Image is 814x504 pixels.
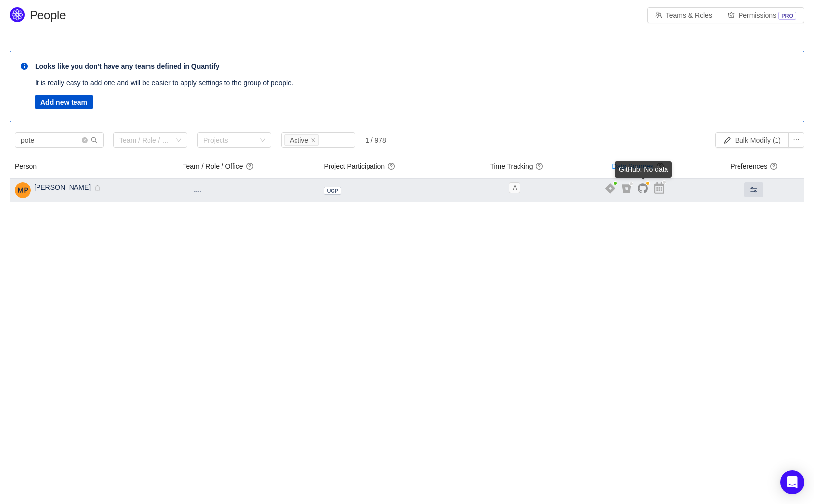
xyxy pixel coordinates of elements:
li: Active [284,134,319,146]
button: Add new team [35,95,93,109]
img: Quantify [10,7,25,22]
i: icon: down [176,137,182,144]
strong: Looks like you don't have any teams defined in Quantify [35,62,220,70]
div: Open Intercom Messenger [780,470,804,494]
h4: Team / Role / Office [183,161,314,171]
i: icon: close [311,138,316,144]
span: A [509,182,520,193]
h4: Time Tracking [466,161,567,171]
h1: People [30,8,179,23]
p: It is really easy to add one and will be easier to apply settings to the group of people. [35,78,794,88]
h4: Person [15,161,173,171]
button: icon: teamTeams & Roles [647,7,720,23]
button: Bulk Modify (1) [715,132,789,148]
input: Search by name [15,132,104,148]
i: icon: close-circle [82,137,88,143]
span: [PERSON_NAME] [34,183,91,191]
a: Data Sources [612,162,653,170]
i: icon: down [260,137,266,144]
i: icon: bell [94,185,101,191]
div: Team / Role / Office [119,135,171,145]
div: GitHub: No data [615,161,672,178]
div: Projects [203,135,257,145]
img: MP-6.png [15,182,31,198]
span: UGP [327,188,338,194]
button: icon: ellipsis [788,132,804,148]
span: question [770,162,777,170]
span: Preferences [730,162,777,170]
button: icon: crownPermissionsPRO [720,7,804,23]
div: 1 / 978 [365,136,386,144]
span: Project Participation [324,162,395,170]
span: question [246,162,254,170]
div: Active [290,135,308,145]
i: icon: search [91,137,98,144]
span: question [387,162,395,170]
small: ---- [194,188,201,194]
